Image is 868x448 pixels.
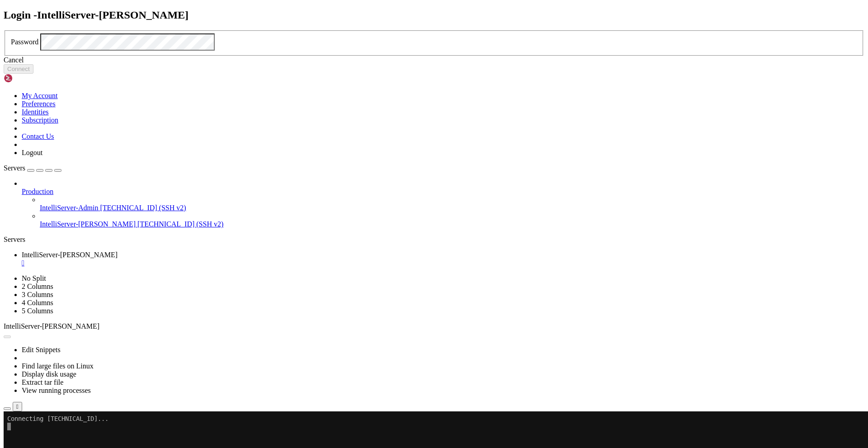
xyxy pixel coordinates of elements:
[22,188,53,195] span: Production
[22,188,864,196] a: Production
[22,283,53,290] a: 2 Columns
[22,251,864,267] a: IntelliServer-Fabio
[40,220,136,228] span: IntelliServer-[PERSON_NAME]
[4,236,864,244] div: Servers
[40,220,864,228] a: IntelliServer-[PERSON_NAME] [TECHNICAL_ID] (SSH v2)
[22,307,53,315] a: 5 Columns
[11,38,38,46] label: Password
[22,259,864,267] a: 
[4,9,864,21] h2: Login - IntelliServer-[PERSON_NAME]
[4,164,25,172] span: Servers
[100,204,186,212] span: [TECHNICAL_ID] (SSH v2)
[4,322,99,330] span: IntelliServer-[PERSON_NAME]
[4,164,61,172] a: Servers
[16,403,19,410] div: 
[22,274,46,282] a: No Split
[4,56,864,64] div: Cancel
[40,196,864,212] li: IntelliServer-Admin [TECHNICAL_ID] (SSH v2)
[22,291,53,298] a: 3 Columns
[22,116,58,124] a: Subscription
[22,100,56,108] a: Preferences
[22,378,63,386] a: Extract tar file
[22,108,49,116] a: Identities
[4,74,56,83] img: Shellngn
[22,149,42,156] a: Logout
[40,204,864,212] a: IntelliServer-Admin [TECHNICAL_ID] (SSH v2)
[22,92,58,99] a: My Account
[4,4,750,11] x-row: Connecting [TECHNICAL_ID]...
[22,370,76,378] a: Display disk usage
[22,346,61,354] a: Edit Snippets
[22,132,54,140] a: Contact Us
[40,204,98,212] span: IntelliServer-Admin
[4,64,33,74] button: Connect
[137,220,223,228] span: [TECHNICAL_ID] (SSH v2)
[22,299,53,307] a: 4 Columns
[22,251,118,259] span: IntelliServer-[PERSON_NAME]
[22,179,864,228] li: Production
[40,212,864,228] li: IntelliServer-[PERSON_NAME] [TECHNICAL_ID] (SSH v2)
[13,402,22,411] button: 
[4,11,7,19] div: (0, 1)
[22,387,91,394] a: View running processes
[22,362,94,370] a: Find large files on Linux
